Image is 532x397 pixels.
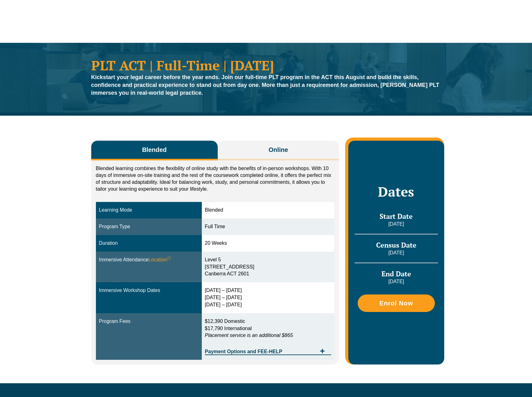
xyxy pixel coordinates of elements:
div: Blended [205,207,331,214]
span: Blended [142,145,167,154]
div: Duration [99,240,199,247]
div: Program Type [99,223,199,230]
p: [DATE] [355,278,438,285]
em: Placement service is an additional $865 [205,333,293,338]
p: [DATE] [355,249,438,256]
strong: Kickstart your legal career before the year ends. Join our full-time PLT program in the ACT this ... [91,74,440,96]
a: Enrol Now [358,294,435,312]
div: Level 5 [STREET_ADDRESS] Canberra ACT 2601 [205,256,331,278]
div: Immersive Attendance [99,256,199,264]
div: Tabs. Open items with Enter or Space, close with Escape and navigate using the Arrow keys. [91,141,339,364]
span: Location [148,256,171,264]
span: End Date [381,269,411,278]
span: Census Date [376,240,416,249]
div: [DATE] – [DATE] [DATE] – [DATE] [DATE] – [DATE] [205,287,331,309]
p: [DATE] [355,221,438,228]
span: Start Date [380,212,413,221]
span: Enrol Now [379,300,413,306]
span: Payment Options and FEE-HELP [205,349,317,354]
div: Full Time [205,223,331,230]
div: Program Fees [99,318,199,325]
div: 20 Weeks [205,240,331,247]
p: Blended learning combines the flexibility of online study with the benefits of in-person workshop... [96,165,335,193]
div: Learning Mode [99,207,199,214]
sup: ⓘ [167,256,171,260]
span: $12,390 Domestic [205,319,245,324]
span: $17,790 International [205,326,252,331]
h1: PLT ACT | Full-Time | [DATE] [91,58,441,72]
div: Immersive Workshop Dates [99,287,199,294]
h2: Dates [355,184,438,199]
span: Online [269,145,288,154]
